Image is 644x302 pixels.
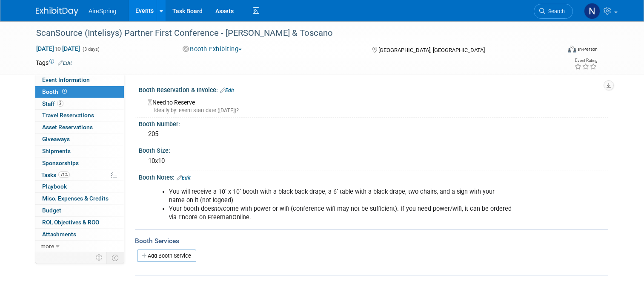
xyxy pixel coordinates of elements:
[42,148,71,154] span: Shipments
[169,205,512,222] li: Your booth does come with power or wifi (conference wifi may not be sufficient). If you need powe...
[82,46,100,52] span: (3 days)
[145,96,602,114] div: Need to Reserve
[35,181,124,192] a: Playbook
[35,122,124,133] a: Asset Reservations
[35,169,124,181] a: Tasks71%
[35,193,124,204] a: Misc. Expenses & Credits
[139,171,608,182] div: Booth Notes:
[57,100,63,107] span: 2
[41,171,70,178] span: Tasks
[139,84,608,95] div: Booth Reservation & Invoice:
[42,160,79,166] span: Sponsorships
[145,154,602,168] div: 10x10
[584,3,600,19] img: Natalie Pyron
[515,44,598,57] div: Event Format
[42,124,93,131] span: Asset Reservations
[60,88,69,95] span: Booth not reserved yet
[35,98,124,110] a: Staff2
[35,229,124,240] a: Attachments
[137,250,196,262] a: Add Booth Service
[574,58,597,63] div: Event Rating
[148,107,602,114] div: Ideally by: event start date ([DATE])?
[42,207,61,214] span: Budget
[177,175,191,181] a: Edit
[214,205,223,212] i: not
[568,46,576,52] img: Format-Inperson.png
[33,26,550,41] div: ScanSource (Intelisys) Partner First Conference - [PERSON_NAME] & Toscano
[180,45,246,54] button: Booth Exhibiting
[42,112,94,119] span: Travel Reservations
[169,188,512,205] li: You will receive a 10’ x 10’ booth with a black back drape, a 6’ table with a black drape, two ch...
[36,58,72,67] td: Tags
[35,157,124,169] a: Sponsorships
[135,236,608,246] div: Booth Services
[42,195,109,202] span: Misc. Expenses & Credits
[139,144,608,155] div: Booth Size:
[145,128,602,141] div: 205
[42,183,67,190] span: Playbook
[35,217,124,228] a: ROI, Objectives & ROO
[92,252,107,263] td: Personalize Event Tab Strip
[58,60,72,66] a: Edit
[54,45,62,52] span: to
[220,87,234,93] a: Edit
[534,4,573,19] a: Search
[35,205,124,216] a: Budget
[139,118,608,128] div: Booth Number:
[42,231,76,238] span: Attachments
[42,100,63,107] span: Staff
[89,8,116,15] span: AireSpring
[42,76,90,83] span: Event Information
[35,241,124,252] a: more
[578,46,598,52] div: In-Person
[35,110,124,121] a: Travel Reservations
[40,243,54,250] span: more
[107,252,124,263] td: Toggle Event Tabs
[35,74,124,86] a: Event Information
[378,47,485,53] span: [GEOGRAPHIC_DATA], [GEOGRAPHIC_DATA]
[35,86,124,98] a: Booth
[35,145,124,157] a: Shipments
[36,45,80,52] span: [DATE] [DATE]
[58,171,70,178] span: 71%
[36,7,78,16] img: ExhibitDay
[42,136,70,142] span: Giveaways
[35,134,124,145] a: Giveaways
[42,219,99,226] span: ROI, Objectives & ROO
[42,88,69,95] span: Booth
[545,8,565,15] span: Search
